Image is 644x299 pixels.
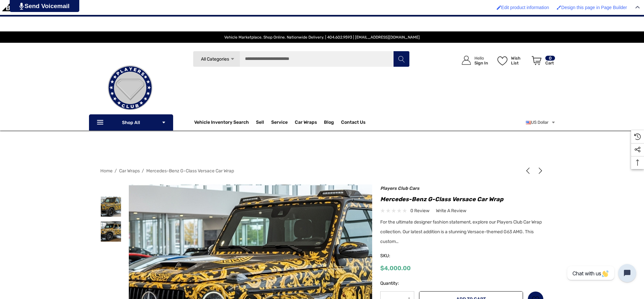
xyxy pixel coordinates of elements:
[295,116,324,129] a: Car Wraps
[101,196,121,217] img: Versace themed G Wagon Car Wrap
[545,61,555,65] p: Cart
[557,5,561,10] img: Enabled brush for page builder edit.
[436,207,466,215] a: Write a Review
[494,49,529,72] a: Wish List Wish List
[631,159,644,166] svg: Top
[98,55,162,120] img: Players Club | Cars For Sale
[501,5,549,10] span: Edit product information
[89,114,173,131] p: Shop All
[462,56,471,65] svg: Icon User Account
[497,5,501,10] img: Enabled brush for product edit
[494,2,552,13] a: Enabled brush for product edit Edit product information
[474,61,488,65] p: Sign In
[380,186,419,191] a: Players Club Cars
[454,49,491,72] a: Sign in
[101,221,121,242] img: Versace themed G Wagon Car Wrap
[256,116,271,129] a: Sell
[380,251,413,260] span: SKU:
[380,280,414,287] label: Quantity:
[635,6,640,9] img: Close Admin Bar
[436,208,466,214] span: Write a Review
[529,49,556,75] a: Cart with 0 items
[146,168,234,174] a: Mercedes-Benz G-Class Versace Car Wrap
[271,120,288,127] a: Service
[561,5,627,10] span: Design this page in Page Builder
[19,3,24,10] img: PjwhLS0gR2VuZXJhdG9yOiBHcmF2aXQuaW8gLS0+PHN2ZyB4bWxucz0iaHR0cDovL3d3dy53My5vcmcvMjAwMC9zdmciIHhtb...
[295,120,317,127] span: Car Wraps
[535,167,544,174] a: Next
[100,165,544,177] nav: Breadcrumb
[96,119,106,126] svg: Icon Line
[324,120,334,127] a: Blog
[380,194,544,204] h1: Mercedes-Benz G-Class Versace Car Wrap
[526,116,556,129] a: USD
[410,207,429,215] span: 0 review
[341,120,365,127] a: Contact Us
[380,265,411,272] span: $4,000.00
[100,168,113,174] a: Home
[230,57,235,62] svg: Icon Arrow Down
[634,146,641,153] svg: Social Media
[393,51,409,67] button: Search
[193,51,240,67] a: All Categories Icon Arrow Down Icon Arrow Up
[474,56,488,61] p: Hello
[119,168,140,174] a: Car Wraps
[553,2,630,13] a: Enabled brush for page builder edit. Design this page in Page Builder
[201,56,229,62] span: All Categories
[532,56,541,65] svg: Review Your Cart
[634,133,641,140] svg: Recently Viewed
[380,219,542,244] span: For the ultimate designer fashion statement, explore our Players Club Car Wrap collection. Our la...
[545,56,555,61] p: 0
[224,35,420,40] span: Vehicle Marketplace. Shop Online. Nationwide Delivery. | 404.602.9593 | [EMAIL_ADDRESS][DOMAIN_NAME]
[256,120,264,127] span: Sell
[511,56,528,65] p: Wish List
[497,56,507,65] svg: Wish List
[161,120,166,125] svg: Icon Arrow Down
[525,167,534,174] a: Previous
[194,120,249,127] a: Vehicle Inventory Search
